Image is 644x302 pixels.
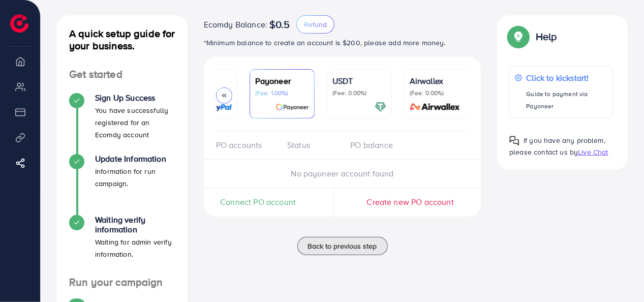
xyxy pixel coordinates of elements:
[95,165,175,190] p: Information for run campaign.
[367,196,454,207] span: Create new PO account
[57,154,188,215] li: Update Information
[296,15,334,34] button: Refund
[269,18,290,31] span: $0.5
[509,135,605,157] span: If you have any problem, please contact us by
[304,19,327,29] span: Refund
[57,276,188,289] h4: Run your campaign
[279,139,342,151] div: Status
[308,241,377,251] span: Back to previous step
[95,215,175,234] h4: Waiting verify information
[578,147,608,157] span: Live Chat
[410,89,464,97] p: (Fee: 0.00%)
[291,168,394,179] span: No payoneer account found
[407,101,464,113] img: card
[255,89,309,97] p: (Fee: 1.00%)
[601,256,636,294] iframe: Chat
[332,89,386,97] p: (Fee: 0.00%)
[509,27,528,46] img: Popup guide
[95,93,175,103] h4: Sign Up Success
[95,236,175,260] p: Waiting for admin verify information.
[527,88,608,112] p: Guide to payment via Payoneer
[536,31,557,43] p: Help
[332,75,386,87] p: USDT
[375,101,386,113] img: card
[297,237,388,255] button: Back to previous step
[57,27,188,52] h4: A quick setup guide for your business.
[95,154,175,164] h4: Update Information
[57,93,188,154] li: Sign Up Success
[10,14,28,33] img: logo
[410,75,464,87] p: Airwallex
[204,37,481,49] p: *Minimum balance to create an account is $200, please add more money.
[57,215,188,276] li: Waiting verify information
[509,136,519,146] img: Popup guide
[275,101,309,113] img: card
[95,104,175,141] p: You have successfully registered for an Ecomdy account
[255,75,309,87] p: Payoneer
[343,139,406,151] div: PO balance
[57,68,188,81] h4: Get started
[204,18,267,31] span: Ecomdy Balance:
[220,196,296,208] span: Connect PO account
[216,139,279,151] div: PO accounts
[527,72,608,84] p: Click to kickstart!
